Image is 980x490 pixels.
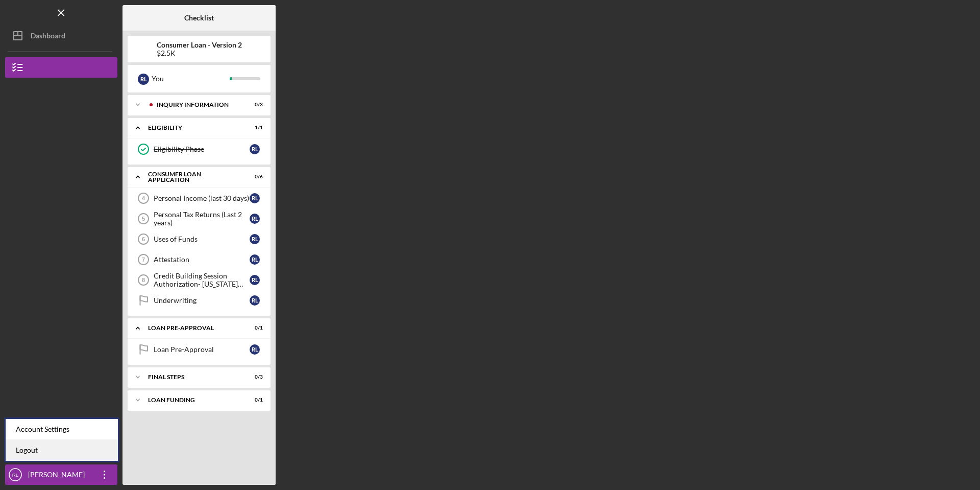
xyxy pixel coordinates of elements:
[184,14,214,22] b: Checklist
[6,440,118,461] a: Logout
[148,325,237,331] div: Loan Pre-Approval
[154,194,250,202] div: Personal Income (last 30 days)
[250,234,260,244] div: R L
[154,235,250,243] div: Uses of Funds
[154,255,250,264] div: Attestation
[138,74,149,85] div: R L
[142,256,145,263] tspan: 7
[142,236,145,242] tspan: 6
[250,344,260,355] div: R L
[154,145,250,153] div: Eligibility Phase
[133,139,265,159] a: Eligibility PhaseRL
[133,229,265,249] a: 6Uses of FundsRL
[148,397,237,403] div: Loan Funding
[133,249,265,270] a: 7AttestationRL
[154,211,250,227] div: Personal Tax Returns (Last 2 years)
[133,188,265,208] a: 4Personal Income (last 30 days)RL
[154,272,250,288] div: Credit Building Session Authorization- [US_STATE] Only
[250,275,260,285] div: R L
[5,464,117,485] button: RL[PERSON_NAME]
[250,295,260,306] div: R L
[148,374,237,380] div: FINAL STEPS
[31,26,65,49] div: Dashboard
[154,345,250,354] div: Loan Pre-Approval
[148,171,237,183] div: Consumer Loan Application
[244,174,263,180] div: 0 / 6
[148,125,237,131] div: Eligibility
[250,193,260,203] div: R L
[142,195,145,201] tspan: 4
[157,41,242,49] b: Consumer Loan - Version 2
[133,290,265,311] a: UnderwritingRL
[244,325,263,331] div: 0 / 1
[157,102,237,108] div: Inquiry Information
[152,70,230,87] div: You
[12,472,19,478] text: RL
[157,49,242,57] div: $2.5K
[5,26,117,46] button: Dashboard
[133,270,265,290] a: 8Credit Building Session Authorization- [US_STATE] OnlyRL
[26,464,92,487] div: [PERSON_NAME]
[133,339,265,360] a: Loan Pre-ApprovalRL
[244,397,263,403] div: 0 / 1
[250,214,260,224] div: R L
[250,144,260,154] div: R L
[244,374,263,380] div: 0 / 3
[154,296,250,305] div: Underwriting
[6,419,118,440] div: Account Settings
[250,254,260,265] div: R L
[244,102,263,108] div: 0 / 3
[244,125,263,131] div: 1 / 1
[142,216,145,222] tspan: 5
[133,208,265,229] a: 5Personal Tax Returns (Last 2 years)RL
[142,277,145,283] tspan: 8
